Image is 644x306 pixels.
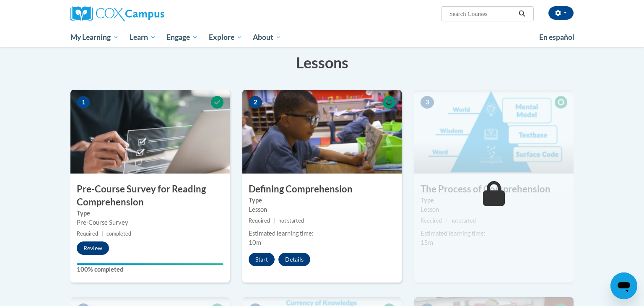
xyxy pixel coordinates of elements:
[249,205,395,214] div: Lesson
[414,183,574,196] h3: The Process of Comprehension
[77,241,109,255] button: Review
[106,231,131,237] span: completed
[249,253,275,266] button: Start
[273,218,275,224] span: |
[77,263,223,265] div: Your progress
[70,6,164,21] img: Cox Campus
[414,90,574,174] img: Course Image
[77,218,223,227] div: Pre-Course Survey
[253,32,281,42] span: About
[242,90,402,174] img: Course Image
[421,218,442,224] span: Required
[161,28,203,47] a: Engage
[124,28,161,47] a: Learn
[70,90,230,174] img: Course Image
[421,196,567,205] label: Type
[249,196,395,205] label: Type
[130,32,156,42] span: Learn
[548,6,574,20] button: Account Settings
[209,32,242,42] span: Explore
[534,29,580,46] a: En español
[70,6,230,21] a: Cox Campus
[421,239,433,246] span: 15m
[516,9,528,19] button: Search
[65,28,124,47] a: My Learning
[249,218,270,224] span: Required
[70,52,574,73] h3: Lessons
[166,32,198,42] span: Engage
[58,28,586,47] div: Main menu
[278,253,310,266] button: Details
[77,231,98,237] span: Required
[70,32,119,42] span: My Learning
[77,96,90,109] span: 1
[421,96,434,109] span: 3
[249,96,262,109] span: 2
[450,218,476,224] span: not started
[249,239,261,246] span: 10m
[421,229,567,238] div: Estimated learning time:
[278,218,304,224] span: not started
[77,265,223,274] label: 100% completed
[77,209,223,218] label: Type
[421,205,567,214] div: Lesson
[70,183,230,209] h3: Pre-Course Survey for Reading Comprehension
[249,229,395,238] div: Estimated learning time:
[610,272,637,299] iframe: Button to launch messaging window
[445,218,447,224] span: |
[539,33,574,41] span: En español
[242,183,402,196] h3: Defining Comprehension
[449,9,516,19] input: Search Courses
[248,28,287,47] a: About
[101,231,103,237] span: |
[203,28,248,47] a: Explore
